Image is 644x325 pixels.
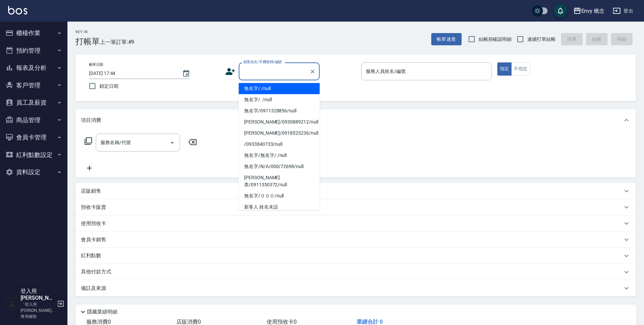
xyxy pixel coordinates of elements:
span: 上一筆訂單:#9 [100,38,135,46]
p: 隱藏業績明細 [87,308,117,316]
li: 無名字/ /null [239,83,320,94]
p: 紅利點數 [81,252,105,260]
div: 紅利點數 [76,248,636,264]
li: 無名字/ /null [239,94,320,105]
div: 會員卡銷售 [76,232,636,248]
li: 新客人 姓名未設定/[PERSON_NAME]/null [239,201,320,220]
div: 其他付款方式 [76,264,636,280]
h2: Key In [76,30,100,34]
p: 會員卡銷售 [81,236,106,243]
button: 紅利點數設定 [3,146,65,164]
li: 無名字/0911328856/null [239,105,320,116]
button: 員工及薪資 [3,94,65,111]
button: Choose date, selected date is 2025-10-08 [178,65,194,82]
button: 會員卡管理 [3,129,65,146]
div: 項目消費 [76,109,636,131]
span: 連續打單結帳 [527,36,556,43]
p: 預收卡販賣 [81,204,106,211]
button: save [554,4,567,18]
button: 櫃檯作業 [3,24,65,42]
button: 資料設定 [3,163,65,181]
span: 服務消費 0 [86,319,111,325]
button: 不指定 [511,62,530,76]
div: 店販銷售 [76,183,636,199]
button: Envy 概念 [570,4,608,18]
img: Person [5,297,19,310]
p: 備註及來源 [81,285,106,292]
p: 店販銷售 [81,188,101,195]
span: 業績合計 0 [357,319,383,325]
li: /0933840733/null [239,139,320,150]
button: Open [167,137,178,148]
li: [PERSON_NAME]柰/0911350372/null [239,172,320,190]
div: 預收卡販賣 [76,199,636,215]
button: 客戶管理 [3,77,65,94]
button: Clear [308,67,317,76]
h5: 登入用[PERSON_NAME] [21,288,55,301]
li: 無名字/無名字/ /null [239,150,320,161]
h3: 打帳單 [76,37,100,46]
label: 帳單日期 [89,62,103,67]
button: 預約管理 [3,42,65,59]
li: [PERSON_NAME]/0930889212/null [239,116,320,128]
button: 帳單速查 [431,33,462,46]
p: 使用預收卡 [81,220,106,227]
button: 指定 [497,62,512,76]
button: 報表及分析 [3,59,65,77]
div: 備註及來源 [76,280,636,296]
img: Logo [8,6,27,15]
span: 鎖定日期 [99,83,118,90]
span: 結帳前確認明細 [479,36,512,43]
p: 項目消費 [81,117,101,124]
span: 店販消費 0 [176,319,201,325]
p: 「登入用[PERSON_NAME]」專用權限 [21,301,55,320]
li: [PERSON_NAME]/0918523236/null [239,128,320,139]
button: 登出 [610,5,636,17]
div: 使用預收卡 [76,215,636,232]
li: 無名字/０００/null [239,190,320,201]
span: 使用預收卡 0 [267,319,297,325]
p: 其他付款方式 [81,268,115,276]
div: Envy 概念 [581,7,605,15]
li: 無名字/N/A/000/72698/null [239,161,320,172]
button: 商品管理 [3,111,65,129]
label: 顧客姓名/手機號碼/編號 [243,59,282,64]
input: YYYY/MM/DD hh:mm [89,68,175,79]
